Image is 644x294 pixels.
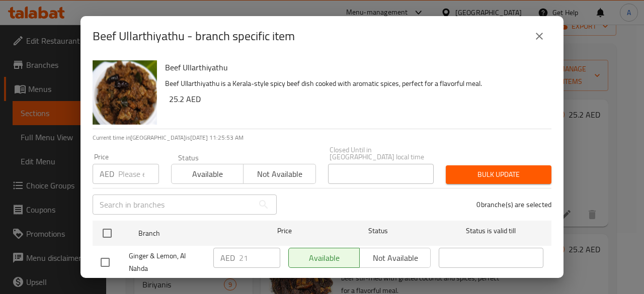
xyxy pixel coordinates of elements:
[93,28,295,44] h2: Beef Ullarthiyathu - branch specific item
[527,24,551,48] button: close
[454,168,543,181] span: Bulk update
[446,165,551,184] button: Bulk update
[100,168,114,180] p: AED
[129,250,205,275] span: Ginger & Lemon, Al Nahda
[165,60,543,74] h6: Beef Ullarthiyathu
[93,194,254,215] input: Search in branches
[118,164,159,184] input: Please enter price
[251,225,318,237] span: Price
[243,164,315,184] button: Not available
[248,167,311,181] span: Not available
[165,77,543,90] p: Beef Ullarthiyathu is a Kerala-style spicy beef dish cooked with aromatic spices, perfect for a f...
[171,164,244,184] button: Available
[93,133,551,142] p: Current time in [GEOGRAPHIC_DATA] is [DATE] 11:25:53 AM
[93,60,157,125] img: Beef Ullarthiyathu
[239,248,280,268] input: Please enter price
[476,200,551,210] p: 0 branche(s) are selected
[169,92,543,106] h6: 25.2 AED
[176,167,239,181] span: Available
[439,225,543,237] span: Status is valid till
[326,225,431,237] span: Status
[220,252,235,264] p: AED
[138,227,243,240] span: Branch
